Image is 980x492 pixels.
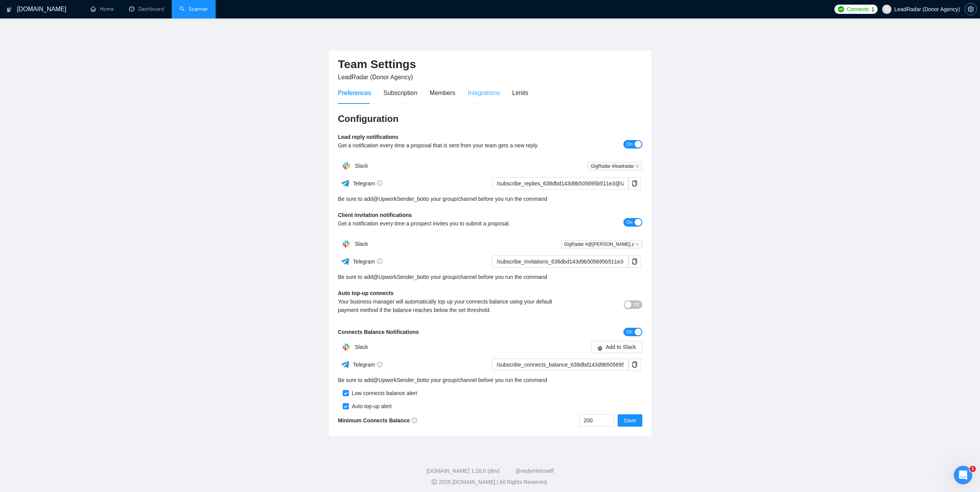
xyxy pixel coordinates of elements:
div: Members [430,88,456,98]
button: slackAdd to Slack [591,341,642,353]
div: Auto top-up alert [349,402,392,410]
span: Off [633,300,640,309]
a: setting [965,6,977,12]
span: Connects: [847,5,870,13]
div: Be sure to add to your group/channel before you run the command [338,195,642,203]
a: homeHome [90,6,114,12]
b: Connects Balance Notifications [338,329,419,335]
button: copy [628,177,641,190]
span: info-circle [377,180,382,186]
button: copy [628,359,641,371]
span: On [626,140,632,148]
span: info-circle [377,362,382,367]
div: Be sure to add to your group/channel before you run the command [338,273,642,281]
span: info-circle [412,418,417,423]
div: Be sure to add to your group/channel before you run the command [338,376,642,384]
h2: Team Settings [338,57,642,72]
span: Save [624,416,636,425]
span: 1 [970,466,976,472]
b: Auto top-up connects [338,290,394,296]
img: hpQkSZIkSZIkSZIkSZIkSZIkSZIkSZIkSZIkSZIkSZIkSZIkSZIkSZIkSZIkSZIkSZIkSZIkSZIkSZIkSZIkSZIkSZIkSZIkS... [338,236,354,252]
b: Client invitation notifications [338,212,412,218]
span: info-circle [377,259,382,264]
span: slack [597,345,603,351]
iframe: Intercom live chat [954,466,972,484]
div: Integrations [468,88,500,98]
img: hpQkSZIkSZIkSZIkSZIkSZIkSZIkSZIkSZIkSZIkSZIkSZIkSZIkSZIkSZIkSZIkSZIkSZIkSZIkSZIkSZIkSZIkSZIkSZIkS... [338,158,354,173]
img: logo [7,3,12,16]
button: setting [965,3,977,15]
span: On [626,328,632,336]
a: @UpworkSender_bot [373,195,425,203]
img: ww3wtPAAAAAElFTkSuQmCC [340,178,350,188]
span: Telegram [353,259,382,265]
button: Save [618,414,642,427]
a: @UpworkSender_bot [373,273,425,281]
span: user [884,7,890,12]
span: close [635,242,639,246]
span: Telegram [353,362,382,368]
img: hpQkSZIkSZIkSZIkSZIkSZIkSZIkSZIkSZIkSZIkSZIkSZIkSZIkSZIkSZIkSZIkSZIkSZIkSZIkSZIkSZIkSZIkSZIkSZIkS... [338,339,354,355]
div: Get a notification every time a proposal that is sent from your team gets a new reply. [338,141,566,150]
span: Slack [355,344,368,350]
span: copy [629,259,640,265]
span: Slack [355,163,368,169]
a: dashboardDashboard [129,6,164,12]
img: ww3wtPAAAAAElFTkSuQmCC [340,360,350,369]
span: LeadRadar (Donor Agency) [338,74,413,80]
span: On [626,218,632,227]
b: Minimum Connects Balance [338,417,417,424]
a: @UpworkSender_bot [373,376,425,384]
span: copy [629,180,640,187]
span: copy [629,362,640,368]
img: ww3wtPAAAAAElFTkSuQmCC [340,257,350,266]
div: Low connects balance alert [349,389,417,397]
span: GigRadar #leadradar [588,162,642,170]
b: Lead reply notifications [338,134,399,140]
span: GigRadar #@[PERSON_NAME].z [561,240,642,249]
span: copyright [432,479,437,485]
div: Preferences [338,88,371,98]
span: 1 [871,5,874,13]
a: [DOMAIN_NAME] 1.26.0 (dev) [426,468,500,474]
a: searchScanner [179,6,208,12]
div: Limits [512,88,528,98]
button: copy [628,255,641,268]
a: @vadymhimself [515,468,554,474]
div: Subscription [384,88,417,98]
div: Your business manager will automatically top up your connects balance using your default payment ... [338,297,566,314]
span: Add to Slack [606,343,636,351]
span: close [635,164,639,168]
span: Slack [355,241,368,247]
div: 2025 [DOMAIN_NAME] | All Rights Reserved. [6,478,974,486]
span: Telegram [353,180,382,187]
div: Get a notification every time a prospect invites you to submit a proposal. [338,219,566,228]
img: upwork-logo.png [838,6,844,12]
h3: Configuration [338,113,642,125]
